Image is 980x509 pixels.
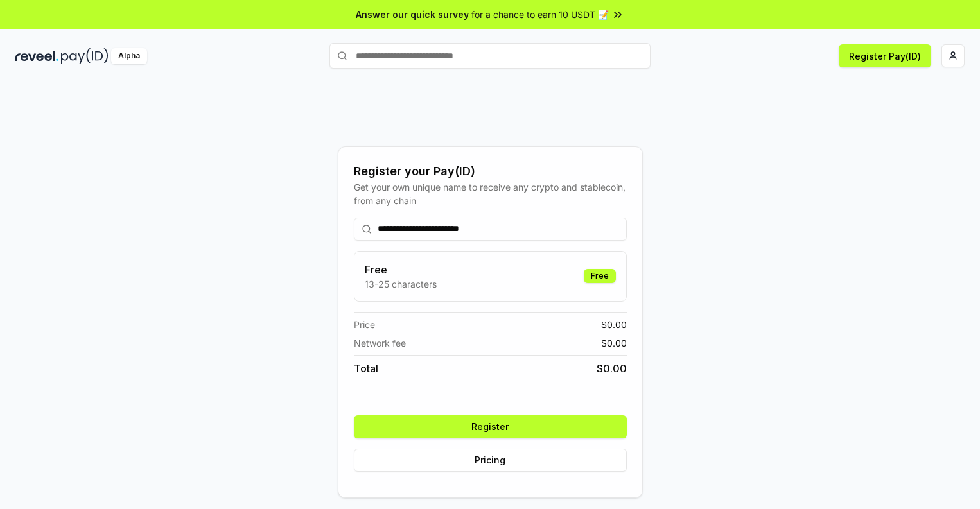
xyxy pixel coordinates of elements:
[354,415,627,438] button: Register
[354,180,627,207] div: Get your own unique name to receive any crypto and stablecoin, from any chain
[365,277,437,291] p: 13-25 characters
[354,318,375,331] span: Price
[354,336,406,350] span: Network fee
[356,8,469,21] span: Answer our quick survey
[601,336,627,350] span: $ 0.00
[354,449,627,472] button: Pricing
[354,361,378,376] span: Total
[15,48,58,64] img: reveel_dark
[601,318,627,331] span: $ 0.00
[597,361,627,376] span: $ 0.00
[584,269,616,283] div: Free
[111,48,147,64] div: Alpha
[61,48,109,64] img: pay_id
[354,162,627,180] div: Register your Pay(ID)
[365,262,437,277] h3: Free
[471,8,609,21] span: for a chance to earn 10 USDT 📝
[839,44,931,67] button: Register Pay(ID)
